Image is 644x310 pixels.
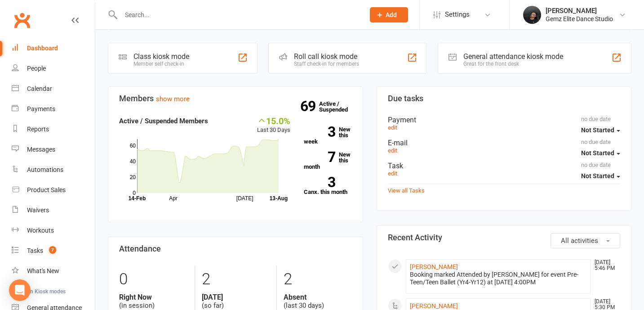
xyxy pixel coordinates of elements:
[388,170,397,177] a: edit
[119,117,208,125] strong: Active / Suspended Members
[12,79,95,99] a: Calendar
[388,187,425,194] a: View all Tasks
[388,116,621,124] div: Payment
[119,266,188,293] div: 0
[388,94,621,103] h3: Due tasks
[27,227,54,234] div: Workouts
[581,122,620,139] button: Not Started
[118,9,358,21] input: Search...
[257,116,290,135] div: Last 30 Days
[304,175,335,189] strong: 3
[12,241,95,261] a: Tasks 7
[12,220,95,241] a: Workouts
[156,95,190,103] a: show more
[370,7,408,22] button: Add
[581,145,620,162] button: Not Started
[49,246,56,254] span: 7
[27,146,55,153] div: Messages
[304,177,352,195] a: 3Canx. this month
[9,279,31,301] div: Open Intercom Messenger
[202,266,270,293] div: 2
[294,52,359,61] div: Roll call kiosk mode
[12,119,95,139] a: Reports
[590,260,620,271] time: [DATE] 5:46 PM
[581,168,620,184] button: Not Started
[12,200,95,220] a: Waivers
[523,6,541,24] img: thumb_image1739337055.png
[119,244,352,253] h3: Attendance
[119,293,188,301] strong: Right Now
[410,302,458,310] a: [PERSON_NAME]
[304,126,352,144] a: 3New this week
[12,99,95,119] a: Payments
[561,237,598,245] span: All activities
[27,45,58,52] div: Dashboard
[12,261,95,281] a: What's New
[581,126,614,134] span: Not Started
[581,149,614,157] span: Not Started
[11,9,33,31] a: Clubworx
[133,61,189,67] div: Member self check-in
[546,7,613,15] div: [PERSON_NAME]
[257,116,290,126] div: 15.0%
[300,99,319,113] strong: 69
[27,126,49,133] div: Reports
[284,266,352,293] div: 2
[12,160,95,180] a: Automations
[202,293,270,301] strong: [DATE]
[27,85,52,92] div: Calendar
[388,147,397,154] a: edit
[319,94,359,119] a: 69Active / Suspended
[386,11,397,18] span: Add
[27,247,43,254] div: Tasks
[304,152,352,170] a: 7New this month
[388,233,621,242] h3: Recent Activity
[12,139,95,160] a: Messages
[12,58,95,79] a: People
[551,233,620,248] button: All activities
[410,271,587,286] div: Booking marked Attended by [PERSON_NAME] for event Pre-Teen/Teen Ballet (Yr4-Yr12) at [DATE] 4:00PM
[27,166,63,173] div: Automations
[284,293,352,301] strong: Absent
[410,263,458,270] a: [PERSON_NAME]
[463,52,563,61] div: General attendance kiosk mode
[463,61,563,67] div: Great for the front desk
[27,65,46,72] div: People
[388,139,621,147] div: E-mail
[27,267,59,274] div: What's New
[12,180,95,200] a: Product Sales
[304,150,335,164] strong: 7
[445,4,470,25] span: Settings
[12,38,95,58] a: Dashboard
[202,293,270,310] div: (so far)
[119,293,188,310] div: (in session)
[133,52,189,61] div: Class kiosk mode
[304,125,335,139] strong: 3
[388,124,397,131] a: edit
[388,162,621,170] div: Task
[294,61,359,67] div: Staff check-in for members
[27,186,66,193] div: Product Sales
[119,94,352,103] h3: Members
[27,105,55,112] div: Payments
[284,293,352,310] div: (last 30 days)
[581,172,614,180] span: Not Started
[546,15,613,23] div: Gemz Elite Dance Studio
[27,207,49,214] div: Waivers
